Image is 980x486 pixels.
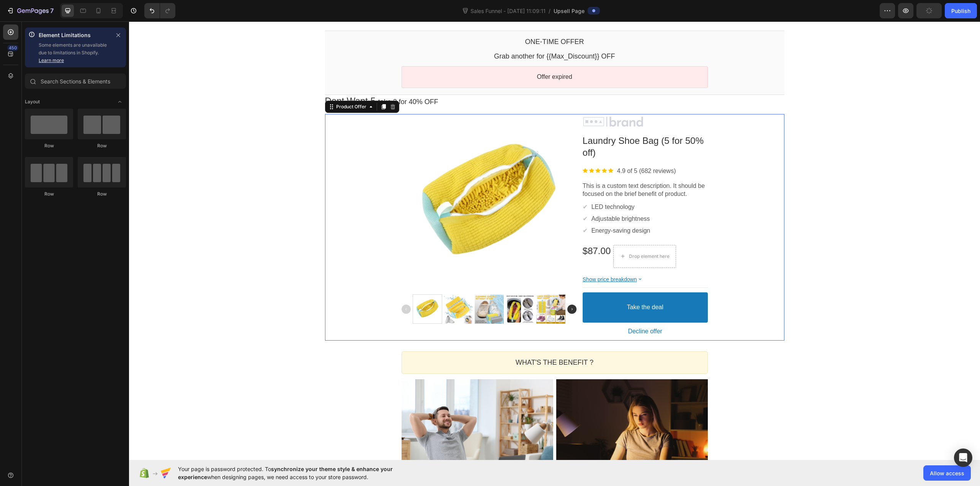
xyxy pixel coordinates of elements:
button: Publish [945,3,977,18]
div: 450 [7,45,18,51]
p: Element Limitations [39,31,111,40]
span: Toggle open [114,96,126,108]
p: Energy-saving design [462,205,521,214]
span: , [247,74,249,85]
div: Row [78,191,126,197]
img: gp-arrow-next [438,283,448,292]
bdo: Decline offer [499,306,533,314]
button: Take the deal [454,271,579,301]
button: Decline offer [454,303,579,317]
p: 7 [50,6,54,15]
button: Allow access [923,465,971,481]
p: This is a custom text description. It should be focused on the brief benefit of product. [454,161,579,177]
img: gp-arrow-prev [273,283,282,292]
bdo: Take the deal [498,282,534,290]
div: Rich Text Editor. Editing area: main [196,73,655,85]
bdo: Show price breakdown [454,255,508,261]
bdo: Laundry Shoe Bag (5 for 50% off) [454,114,575,136]
div: Publish [951,7,970,15]
a: Learn more [39,57,64,63]
button: 7 [3,3,57,18]
span: Layout [25,98,40,105]
bdo: Offer expired [408,52,443,59]
span: / [549,7,550,15]
span: ✔ [454,206,459,212]
span: Sales Funnel - [DATE] 11:09:11 [469,7,547,15]
div: Row [25,142,73,149]
div: Undo/Redo [144,3,175,18]
span: Allow access [930,469,964,477]
bdo: Grab another for {{Max_Discount}} OFF [365,31,486,39]
div: Drop element here [500,232,541,238]
div: Open Intercom Messenger [954,448,972,467]
span: Upsell Page [554,7,585,15]
p: WHAT'S THE BENEFIT ? [279,337,572,346]
bdo: $87.00 [454,224,482,235]
div: Row [78,142,126,149]
div: Product Offer [206,82,239,88]
span: synchronize your theme style & enhance your experience [178,466,393,480]
input: Search Sections & Elements [25,73,126,89]
p: 4.9 of 5 (682 reviews) [488,146,547,154]
span: Dont Want 5 [196,74,247,85]
p: Adjustable brightness [462,194,521,202]
div: Row [25,191,73,197]
iframe: Design area [129,21,980,460]
span: Your page is password protected. To when designing pages, we need access to your store password. [178,465,423,481]
p: LED technology [462,182,506,190]
span: take 3 for 40% OFF [249,77,309,84]
span: ✔ [454,194,459,201]
span: ✔ [454,182,459,189]
p: Some elements are unavailable due to limitations in Shopify. [39,41,111,64]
